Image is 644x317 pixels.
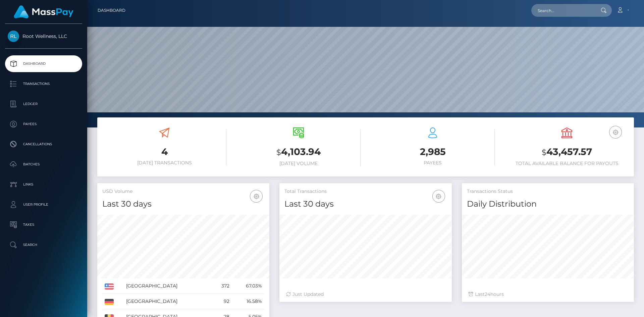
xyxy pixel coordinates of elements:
p: Links [8,179,79,190]
h3: 4 [102,145,226,158]
img: US.png [105,283,114,289]
p: Cancellations [8,139,79,149]
p: Search [8,240,79,250]
p: Batches [8,159,79,169]
h4: Last 30 days [284,198,446,210]
span: Root Wellness, LLC [5,33,82,39]
a: User Profile [5,196,82,213]
p: User Profile [8,200,79,210]
a: Dashboard [98,3,125,17]
p: Payees [8,119,79,129]
img: MassPay Logo [14,5,73,18]
small: $ [542,148,546,157]
a: Cancellations [5,136,82,153]
td: 92 [212,294,232,309]
a: Transactions [5,75,82,92]
h3: 43,457.57 [505,145,629,159]
a: Payees [5,116,82,133]
input: Search... [531,4,594,17]
a: Ledger [5,96,82,112]
a: Dashboard [5,55,82,72]
div: Last hours [469,291,627,298]
span: 24 [485,291,490,297]
a: Links [5,176,82,193]
a: Batches [5,156,82,173]
h6: Total Available Balance for Payouts [505,161,629,166]
p: Ledger [8,99,79,109]
h6: [DATE] Transactions [102,160,226,166]
img: Root Wellness, LLC [8,31,19,42]
h6: [DATE] Volume [236,161,361,166]
td: 67.03% [232,278,264,294]
td: [GEOGRAPHIC_DATA] [124,278,212,294]
p: Transactions [8,79,79,89]
h4: Daily Distribution [467,198,629,210]
h3: 2,985 [371,145,495,158]
td: 372 [212,278,232,294]
h6: Payees [371,160,495,166]
p: Dashboard [8,59,79,69]
a: Search [5,236,82,253]
small: $ [276,148,281,157]
td: [GEOGRAPHIC_DATA] [124,294,212,309]
h5: Transactions Status [467,188,629,195]
td: 16.58% [232,294,264,309]
img: DE.png [105,299,114,305]
h3: 4,103.94 [236,145,361,159]
p: Taxes [8,220,79,230]
h4: Last 30 days [102,198,264,210]
div: Just Updated [286,291,445,298]
a: Taxes [5,216,82,233]
h5: Total Transactions [284,188,446,195]
h5: USD Volume [102,188,264,195]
